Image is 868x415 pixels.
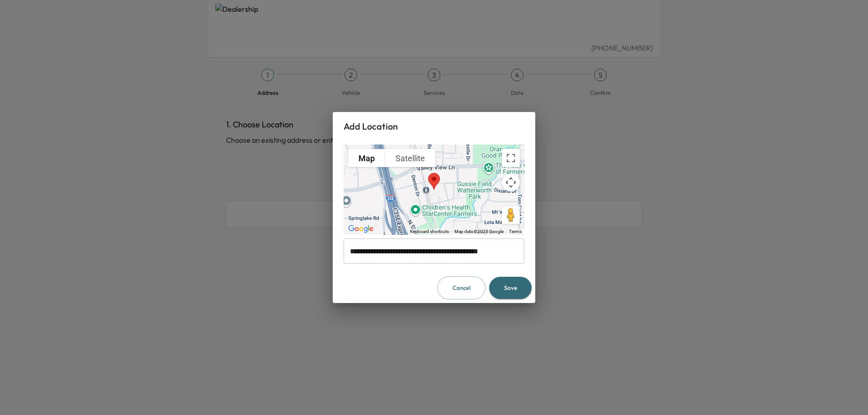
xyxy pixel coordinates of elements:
[348,149,385,167] button: Show street map
[410,228,449,235] button: Keyboard shortcuts
[437,276,486,299] button: Cancel
[502,206,520,224] button: Drag Pegman onto the map to open Street View
[502,173,520,191] button: Map camera controls
[502,149,520,167] button: Toggle fullscreen view
[346,223,376,235] a: Open this area in Google Maps (opens a new window)
[489,277,532,299] button: Save
[509,229,522,234] a: Terms (opens in new tab)
[346,223,376,235] img: Google
[385,149,435,167] button: Show satellite imagery
[454,229,504,234] span: Map data ©2025 Google
[333,112,535,141] h2: Add Location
